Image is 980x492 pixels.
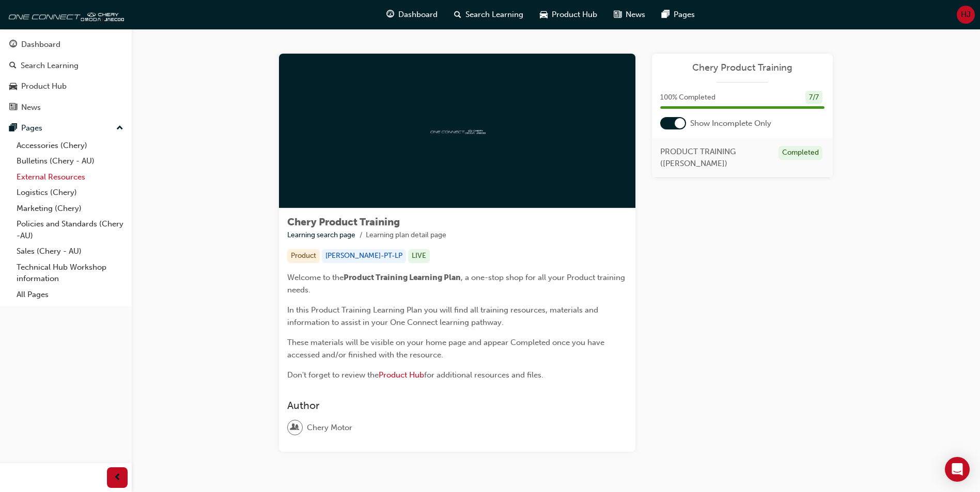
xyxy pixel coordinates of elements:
span: Search Learning [465,9,523,21]
a: Learning search page [287,231,355,239]
a: Product Hub [4,77,128,96]
a: search-iconSearch Learning [446,4,532,25]
div: Dashboard [21,39,60,51]
div: [PERSON_NAME]-PT-LP [322,249,406,263]
span: car-icon [540,8,548,21]
span: Pages [674,9,695,21]
span: guage-icon [386,8,394,21]
span: In this Product Training Learning Plan you will find all training resources, materials and inform... [287,305,600,327]
li: Learning plan detail page [366,229,446,241]
a: Policies and Standards (Chery -AU) [12,216,128,243]
span: prev-icon [114,471,121,484]
span: user-icon [291,421,299,434]
span: guage-icon [9,40,17,50]
span: 100 % Completed [660,92,715,104]
button: Pages [4,119,128,138]
a: Bulletins (Chery - AU) [12,153,128,169]
img: oneconnect [429,126,486,136]
span: Dashboard [398,9,438,21]
span: , a one-stop shop for all your Product training needs. [287,273,627,294]
a: Dashboard [4,35,128,54]
button: HJ [957,6,975,24]
div: News [21,102,41,113]
a: News [4,98,128,117]
div: 7 / 7 [805,91,822,105]
a: Logistics (Chery) [12,185,128,201]
a: guage-iconDashboard [378,4,446,25]
div: Product Hub [21,80,67,92]
a: pages-iconPages [654,4,703,25]
div: Pages [21,122,42,134]
div: Open Intercom Messenger [945,457,970,482]
span: up-icon [116,122,123,135]
a: Sales (Chery - AU) [12,243,128,259]
a: Technical Hub Workshop information [12,259,128,287]
a: Chery Product Training [660,62,825,74]
span: pages-icon [9,124,17,133]
a: Search Learning [4,56,128,75]
span: pages-icon [662,8,670,21]
span: News [626,9,645,21]
span: Show Incomplete Only [690,118,771,129]
span: PRODUCT TRAINING ([PERSON_NAME]) [660,146,770,169]
a: All Pages [12,287,128,303]
span: Don't forget to review the [287,370,379,380]
div: Search Learning [21,60,79,72]
h3: Author [287,400,627,412]
span: news-icon [9,103,17,112]
span: Welcome to the [287,273,344,282]
div: LIVE [408,249,430,263]
a: car-iconProduct Hub [532,4,605,25]
span: Product Hub [552,9,597,21]
span: HJ [961,9,971,21]
a: news-iconNews [605,4,654,25]
button: DashboardSearch LearningProduct HubNews [4,33,128,119]
div: Completed [779,146,822,160]
span: search-icon [454,8,461,21]
span: These materials will be visible on your home page and appear Completed once you have accessed and... [287,338,606,359]
span: car-icon [9,82,17,91]
span: Chery Motor [307,422,352,434]
span: Product Training Learning Plan [344,273,461,282]
div: Product [287,249,320,263]
a: Marketing (Chery) [12,201,128,217]
a: Product Hub [379,370,424,380]
span: news-icon [614,8,621,21]
a: External Resources [12,169,128,185]
span: search-icon [9,61,17,71]
span: for additional resources and files. [424,370,543,380]
a: Accessories (Chery) [12,138,128,154]
span: Chery Product Training [287,216,400,228]
img: oneconnect [5,4,124,25]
